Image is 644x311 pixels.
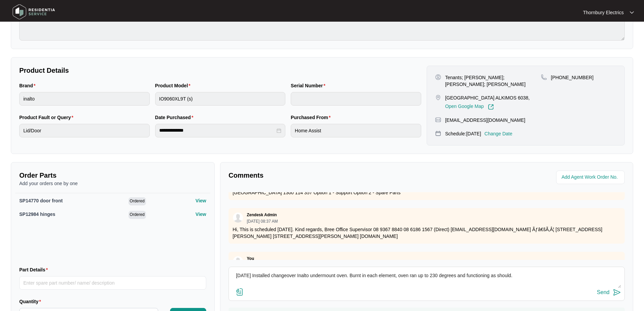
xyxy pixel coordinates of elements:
p: Tenants; [PERSON_NAME]; [PERSON_NAME]; [PERSON_NAME] [445,74,541,88]
p: Hi, This is scheduled [DATE]. Kind regards, Bree Office Supervisor 08 9367 8840 08 6186 1567 (Dir... [233,226,621,240]
input: Purchased From [291,124,421,137]
p: Change Date [484,130,512,137]
div: Send [597,289,610,295]
img: residentia service logo [10,2,57,22]
img: user.svg [233,256,243,266]
p: Order Parts [19,171,206,180]
label: Serial Number [291,82,328,89]
img: file-attachment-doc.svg [236,288,244,296]
label: Quantity [19,298,44,305]
p: [GEOGRAPHIC_DATA] ALKIMOS 6038, [445,94,530,101]
input: Product Model [155,92,286,106]
input: Product Fault or Query [19,124,150,137]
label: Product Fault or Query [19,114,76,121]
img: map-pin [435,94,441,101]
img: map-pin [435,117,441,123]
p: Thornbury Electrics [583,9,624,16]
span: Ordered [128,211,146,219]
span: Ordered [128,197,146,205]
img: user.svg [233,213,243,223]
label: Brand [19,82,38,89]
p: [EMAIL_ADDRESS][DOMAIN_NAME] [445,117,525,124]
input: Serial Number [291,92,421,106]
p: Schedule: [DATE] [445,130,481,137]
span: SP14770 door front [19,198,63,203]
p: Product Details [19,66,421,75]
img: user-pin [435,74,441,80]
textarea: [DATE] Installed changeover Inalto undermount oven. Burnt in each element, oven ran up to 230 deg... [232,270,621,288]
label: Purchased From [291,114,333,121]
label: Product Model [155,82,193,89]
label: Part Details [19,266,51,273]
img: dropdown arrow [630,11,634,14]
p: Comments [229,171,422,180]
label: Date Purchased [155,114,196,121]
p: [DATE] 08:37 AM [247,219,278,223]
img: Link-External [488,104,494,110]
input: Add Agent Work Order No. [562,173,621,181]
span: SP12984 hinges [19,212,55,217]
input: Date Purchased [159,127,276,134]
p: Add your orders one by one [19,180,206,187]
p: Zendesk Admin [247,212,277,218]
p: You [247,256,254,261]
button: Send [597,288,621,297]
img: map-pin [541,74,547,80]
img: map-pin [435,130,441,136]
a: Open Google Map [445,104,494,110]
img: send-icon.svg [613,288,621,296]
input: Brand [19,92,150,106]
input: Part Details [19,276,206,290]
p: View [195,197,206,204]
p: [PHONE_NUMBER] [551,74,594,81]
p: View [195,211,206,218]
